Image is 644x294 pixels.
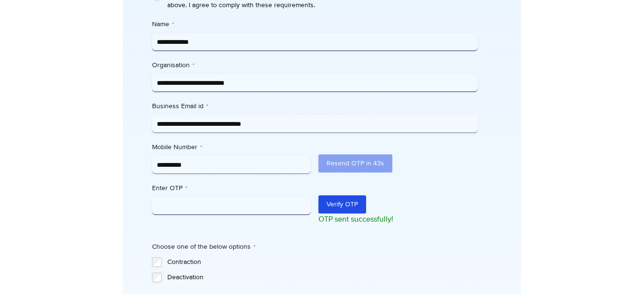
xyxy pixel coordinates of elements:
[318,154,392,172] button: Resend OTP in 43s
[152,101,478,111] label: Business Email id
[152,61,478,70] label: Organisation
[152,242,256,252] legend: Choose one of the below options
[318,195,366,213] button: Verify OTP
[152,20,478,29] label: Name
[152,183,311,193] label: Enter OTP
[318,213,478,225] p: OTP sent successfully!
[152,142,311,152] label: Mobile Number
[167,257,478,267] label: Contraction
[167,273,478,282] label: Deactivation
